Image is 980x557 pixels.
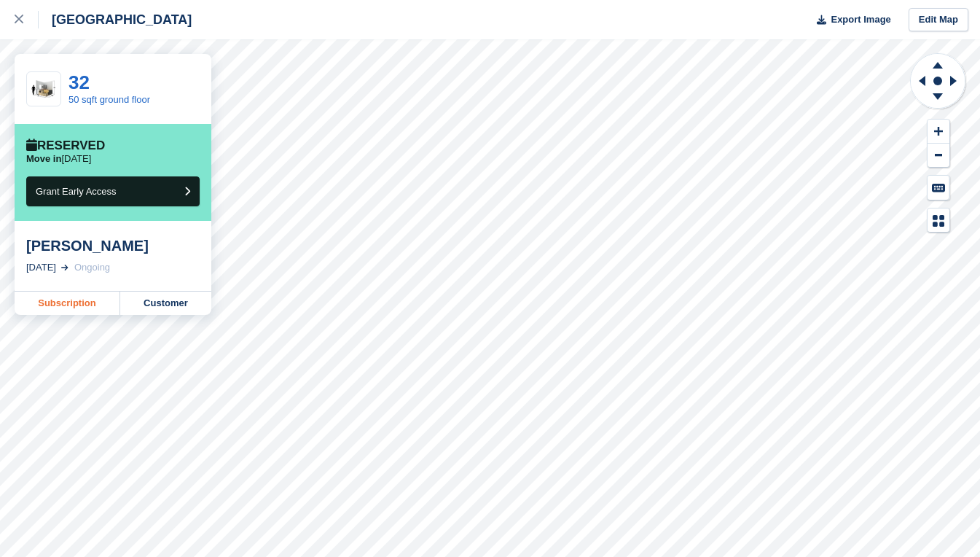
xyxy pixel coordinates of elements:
div: [GEOGRAPHIC_DATA] [39,11,192,28]
span: Move in [26,153,61,164]
button: Map Legend [928,209,949,233]
div: [PERSON_NAME] [26,237,200,254]
img: arrow-right-light-icn-cde0832a797a2874e46488d9cf13f60e5c3a73dbe684e267c42b8395dfbc2abf.svg [61,265,68,270]
p: [DATE] [26,153,91,165]
div: Reserved [26,139,105,153]
img: 50.jpg [27,77,60,102]
a: 32 [68,71,90,93]
a: Customer [120,292,211,315]
div: Ongoing [74,260,110,275]
span: Export Image [831,12,890,27]
a: 50 sqft ground floor [68,94,150,105]
span: Grant Early Access [36,186,117,197]
a: Edit Map [909,8,968,32]
button: Zoom Out [928,144,949,168]
button: Zoom In [928,120,949,144]
div: [DATE] [26,260,56,275]
button: Export Image [808,8,891,32]
button: Grant Early Access [26,176,200,206]
button: Keyboard Shortcuts [928,176,949,200]
a: Subscription [15,292,120,315]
